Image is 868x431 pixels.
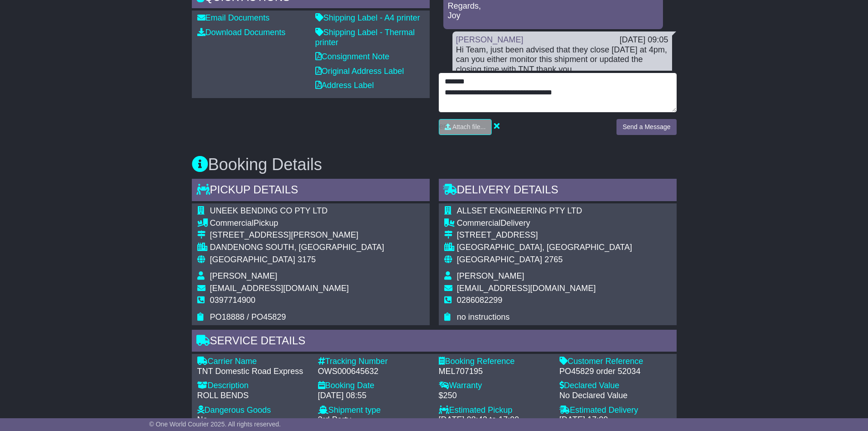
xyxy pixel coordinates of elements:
span: [EMAIL_ADDRESS][DOMAIN_NAME] [457,284,596,293]
span: [PERSON_NAME] [210,271,277,280]
div: PO45829 order 52034 [560,367,671,377]
div: Warranty [439,381,550,391]
a: Address Label [315,81,374,90]
span: Commercial [457,218,501,228]
div: [STREET_ADDRESS] [457,230,632,240]
a: Email Documents [197,13,270,22]
div: Carrier Name [197,357,309,367]
div: [DATE] 09:05 [620,35,668,45]
span: ALLSET ENGINEERING PTY LTD [457,206,582,215]
div: Delivery [457,218,632,228]
div: Estimated Pickup [439,405,550,415]
div: [DATE] 17:00 [560,415,671,425]
div: MEL707195 [439,367,550,377]
span: no instructions [457,312,510,322]
div: ROLL BENDS [197,391,309,401]
a: [PERSON_NAME] [456,35,524,44]
div: $250 [439,391,550,401]
div: Declared Value [560,381,671,391]
div: No Declared Value [560,391,671,401]
span: 2765 [544,255,563,264]
span: PO18888 / PO45829 [210,312,286,322]
a: Consignment Note [315,52,390,61]
div: Booking Date [318,381,430,391]
a: Shipping Label - A4 printer [315,13,420,22]
span: 3175 [298,255,316,264]
a: Shipping Label - Thermal printer [315,28,415,47]
div: Delivery Details [439,179,677,203]
span: 0286082299 [457,296,503,305]
div: DANDENONG SOUTH, [GEOGRAPHIC_DATA] [210,243,384,253]
div: Hi Team, just been advised that they close [DATE] at 4pm, can you either monitor this shipment or... [456,45,668,75]
div: TNT Domestic Road Express [197,367,309,377]
div: [GEOGRAPHIC_DATA], [GEOGRAPHIC_DATA] [457,243,632,253]
div: Service Details [192,330,677,354]
div: Estimated Delivery [560,405,671,415]
div: Customer Reference [560,357,671,367]
div: Shipment type [318,405,430,415]
span: 0397714900 [210,296,256,305]
div: Tracking Number [318,357,430,367]
div: [STREET_ADDRESS][PERSON_NAME] [210,230,384,240]
div: [DATE] 08:55 [318,391,430,401]
p: Regards, Joy [448,1,658,21]
div: Booking Reference [439,357,550,367]
span: [PERSON_NAME] [457,271,524,280]
span: [EMAIL_ADDRESS][DOMAIN_NAME] [210,284,349,293]
span: 3rd Party [318,415,351,424]
div: Pickup [210,218,384,228]
a: Download Documents [197,28,286,37]
span: No [197,415,208,424]
span: [GEOGRAPHIC_DATA] [457,255,542,264]
span: UNEEK BENDING CO PTY LTD [210,206,328,215]
div: OWS000645632 [318,367,430,377]
div: Pickup Details [192,179,430,203]
button: Send a Message [616,119,676,135]
div: Description [197,381,309,391]
span: [GEOGRAPHIC_DATA] [210,255,295,264]
span: Commercial [210,218,254,228]
h3: Booking Details [192,156,677,174]
div: [DATE] 08:42 to 17:00 [439,415,550,425]
a: Original Address Label [315,67,404,76]
div: Dangerous Goods [197,405,309,415]
span: © One World Courier 2025. All rights reserved. [149,421,281,428]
